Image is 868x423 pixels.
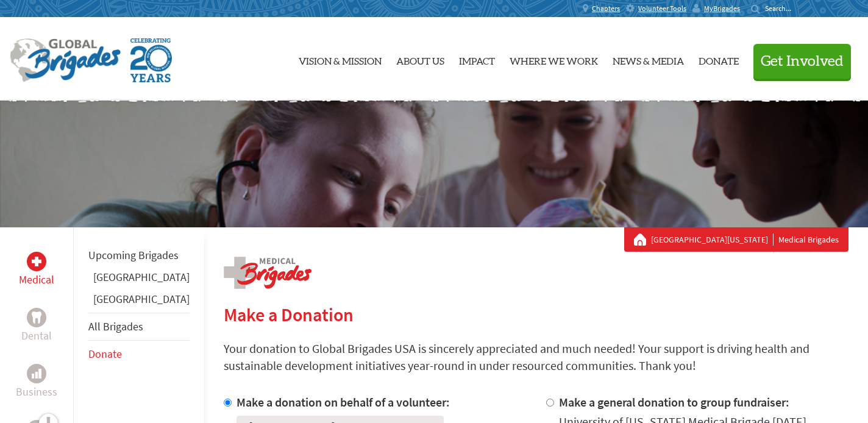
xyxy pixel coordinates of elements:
img: Business [32,369,41,379]
li: Panama [88,291,190,313]
a: [GEOGRAPHIC_DATA] [93,270,190,284]
a: [GEOGRAPHIC_DATA] [93,292,190,306]
span: MyBrigades [704,4,740,13]
input: Search... [765,4,800,13]
button: Get Involved [753,44,851,79]
img: logo-medical.png [224,257,311,289]
a: MedicalMedical [19,252,54,288]
span: Chapters [592,4,620,13]
a: Donate [699,27,739,91]
div: Business [27,364,46,383]
img: Global Brigades Logo [10,38,121,82]
a: News & Media [613,27,684,91]
li: Ghana [88,269,190,291]
a: [GEOGRAPHIC_DATA][US_STATE] [651,233,774,246]
div: Medical Brigades [634,233,839,246]
a: About Us [396,27,444,91]
p: Your donation to Global Brigades USA is sincerely appreciated and much needed! Your support is dr... [224,340,848,374]
a: All Brigades [88,319,143,333]
div: Medical [27,252,46,271]
label: Make a general donation to group fundraiser: [559,394,789,410]
div: Dental [27,308,46,327]
label: Make a donation on behalf of a volunteer: [237,394,450,410]
img: Dental [32,311,41,323]
p: Medical [19,271,54,288]
li: Donate [88,341,190,368]
a: BusinessBusiness [16,364,57,400]
p: Business [16,383,57,400]
a: Donate [88,347,122,361]
li: All Brigades [88,313,190,341]
a: Vision & Mission [299,27,382,91]
a: DentalDental [21,308,52,344]
a: Impact [459,27,495,91]
img: Medical [32,257,41,266]
li: Upcoming Brigades [88,242,190,269]
span: Get Involved [761,54,844,69]
p: Dental [21,327,52,344]
a: Upcoming Brigades [88,248,179,262]
span: Volunteer Tools [638,4,686,13]
a: Where We Work [510,27,598,91]
img: Global Brigades Celebrating 20 Years [130,38,172,82]
h2: Make a Donation [224,304,848,325]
